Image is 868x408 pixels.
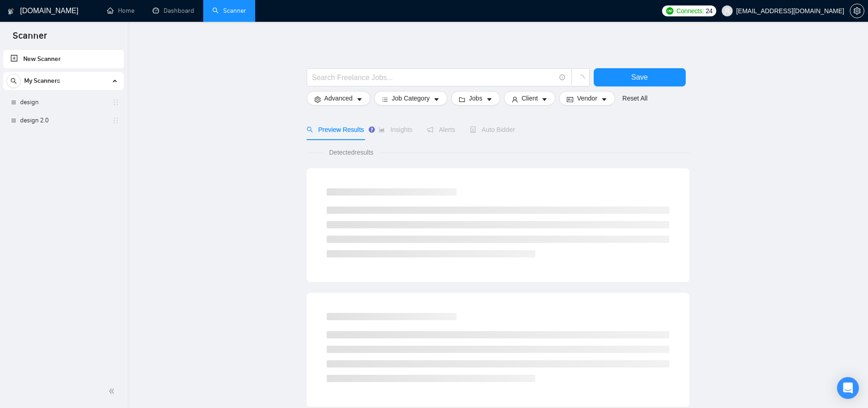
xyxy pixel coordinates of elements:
[433,96,440,103] span: caret-down
[559,91,615,106] button: idcardVendorcaret-down
[850,7,864,15] span: setting
[382,96,388,103] span: bars
[427,126,433,133] span: notification
[850,4,864,18] button: setting
[622,93,647,103] a: Reset All
[512,96,518,103] span: user
[594,68,686,86] button: Save
[3,72,124,130] li: My Scanners
[324,93,353,103] span: Advanced
[6,74,21,88] button: search
[307,126,364,133] span: Preview Results
[307,91,370,106] button: settingAdvancedcaret-down
[107,7,134,15] a: homeHome
[7,78,21,84] span: search
[8,4,14,19] img: logo
[541,96,548,103] span: caret-down
[676,6,704,16] span: Connects:
[522,93,538,103] span: Client
[392,93,430,103] span: Job Category
[486,96,493,103] span: caret-down
[470,126,476,133] span: robot
[307,126,313,133] span: search
[368,126,376,134] div: Tooltip anchor
[601,96,607,103] span: caret-down
[24,72,60,90] span: My Scanners
[323,147,380,157] span: Detected results
[504,91,556,106] button: userClientcaret-down
[312,72,555,83] input: Search Freelance Jobs...
[567,96,573,103] span: idcard
[374,91,447,106] button: barsJob Categorycaret-down
[837,377,859,399] div: Open Intercom Messenger
[469,93,483,103] span: Jobs
[153,7,194,15] a: dashboardDashboard
[560,75,565,81] span: info-circle
[850,7,864,15] a: setting
[108,387,118,396] span: double-left
[314,96,321,103] span: setting
[706,6,713,16] span: 24
[451,91,500,106] button: folderJobscaret-down
[112,117,119,124] span: holder
[577,93,597,103] span: Vendor
[379,126,412,133] span: Insights
[10,50,117,68] a: New Scanner
[212,7,246,15] a: searchScanner
[631,71,647,83] span: Save
[724,8,730,14] span: user
[666,7,673,15] img: upwork-logo.png
[20,111,107,130] a: design 2.0
[470,126,515,133] span: Auto Bidder
[576,75,585,83] span: loading
[427,126,455,133] span: Alerts
[459,96,465,103] span: folder
[356,96,363,103] span: caret-down
[3,50,124,68] li: New Scanner
[112,99,119,106] span: holder
[5,29,54,48] span: Scanner
[379,126,385,133] span: area-chart
[20,93,107,111] a: design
